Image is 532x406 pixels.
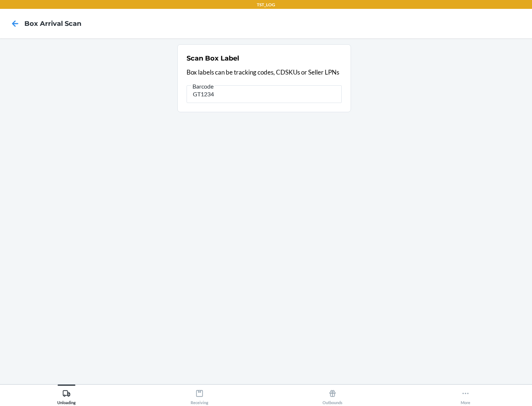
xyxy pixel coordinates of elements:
[24,19,81,28] h4: Box Arrival Scan
[399,385,532,405] button: More
[191,386,208,405] div: Receiving
[133,385,266,405] button: Receiving
[191,83,215,90] span: Barcode
[323,386,342,405] div: Outbounds
[187,54,239,63] h2: Scan Box Label
[266,385,399,405] button: Outbounds
[187,85,342,103] input: Barcode
[257,1,275,8] p: TST_LOG
[187,68,342,77] p: Box labels can be tracking codes, CDSKUs or Seller LPNs
[57,386,76,405] div: Unloading
[461,386,470,405] div: More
